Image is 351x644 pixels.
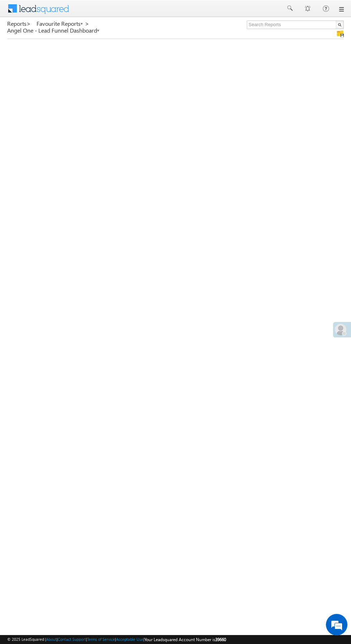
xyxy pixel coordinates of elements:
a: Contact Support [58,637,86,641]
span: © 2025 LeadSquared | | | | | [7,636,226,643]
a: Terms of Service [87,637,115,641]
a: Acceptable Use [116,637,143,641]
a: Angel One - Lead Funnel Dashboard [7,27,100,34]
input: Search Reports [247,20,344,29]
a: Favourite Reports > [37,20,89,27]
a: About [46,637,57,641]
span: Your Leadsquared Account Number is [144,637,226,642]
span: > [27,19,31,28]
img: Manage all your saved reports! [337,30,344,37]
a: Reports> [7,20,31,27]
span: 39660 [215,637,226,642]
span: > [85,19,89,28]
